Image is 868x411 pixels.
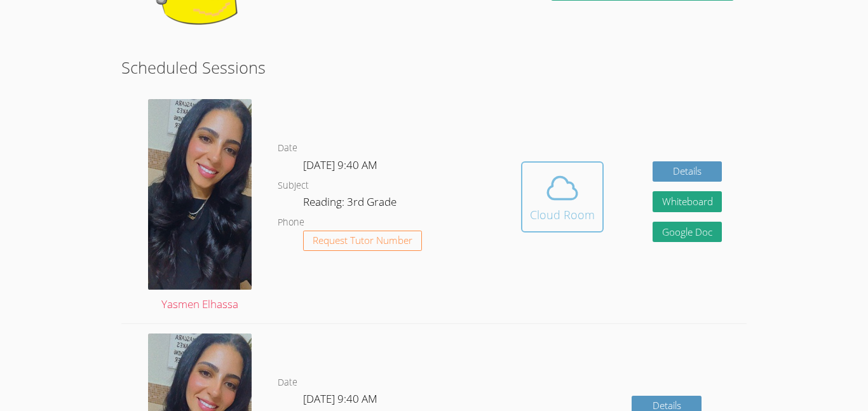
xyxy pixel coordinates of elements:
[653,161,722,182] a: Details
[653,191,722,212] button: Whiteboard
[148,99,252,290] img: 896FF1E7-46A9-4ACB-91BC-BA5B86F6CA57.jpeg
[278,215,304,231] dt: Phone
[148,99,252,314] a: Yasmen Elhassa
[303,391,377,406] span: [DATE] 9:40 AM
[653,222,722,243] a: Google Doc
[278,375,297,391] dt: Date
[303,158,377,172] span: [DATE] 9:40 AM
[303,193,399,215] dd: Reading: 3rd Grade
[521,161,604,232] button: Cloud Room
[121,55,747,79] h2: Scheduled Sessions
[303,231,422,252] button: Request Tutor Number
[278,140,297,156] dt: Date
[313,236,412,245] span: Request Tutor Number
[278,178,309,194] dt: Subject
[530,206,595,224] div: Cloud Room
